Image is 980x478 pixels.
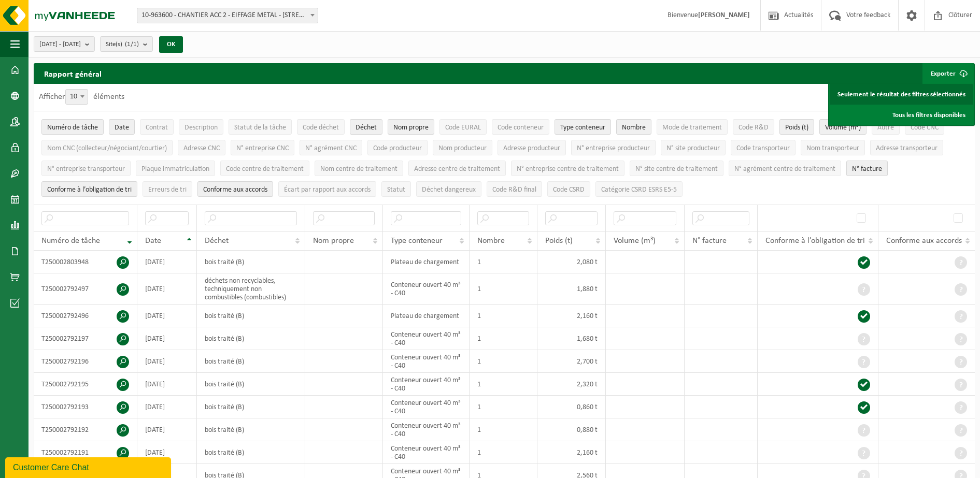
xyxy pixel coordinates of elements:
[470,373,538,396] td: 1
[393,124,429,132] span: Nom propre
[197,305,305,327] td: bois traité (B)
[100,36,153,52] button: Site(s)(1/1)
[765,237,865,245] span: Conforme à l’obligation de tri
[284,186,371,194] span: Écart par rapport aux accords
[470,305,538,327] td: 1
[408,161,506,176] button: Adresse centre de traitementAdresse centre de traitement: Activate to sort
[197,273,305,305] td: déchets non recyclables, techniquement non combustibles (combustibles)
[383,441,469,464] td: Conteneur ouvert 40 m³ - C40
[870,140,943,155] button: Adresse transporteurAdresse transporteur: Activate to sort
[41,140,173,155] button: Nom CNC (collecteur/négociant/courtier)Nom CNC (collecteur/négociant/courtier): Activate to sort
[383,327,469,350] td: Conteneur ouvert 40 m³ - C40
[34,441,137,464] td: T250002792191
[537,327,606,350] td: 1,680 t
[657,119,728,135] button: Mode de traitementMode de traitement: Activate to sort
[819,119,867,135] button: Volume (m³)Volume (m³): Activate to sort
[547,181,590,197] button: Code CSRDCode CSRD: Activate to sort
[197,396,305,418] td: bois traité (B)
[34,251,137,273] td: T250002803948
[106,37,139,52] span: Site(s)
[414,165,500,173] span: Adresse centre de traitement
[137,373,197,396] td: [DATE]
[734,165,835,173] span: N° agrément centre de traitement
[197,373,305,396] td: bois traité (B)
[179,119,223,135] button: DescriptionDescription: Activate to sort
[852,165,882,173] span: N° facture
[367,140,428,155] button: Code producteurCode producteur: Activate to sort
[922,63,974,84] button: Exporter
[905,119,944,135] button: Code CNCCode CNC: Activate to sort
[300,140,362,155] button: N° agrément CNCN° agrément CNC: Activate to sort
[470,350,538,373] td: 1
[872,119,900,135] button: AutreAutre: Activate to sort
[595,181,683,197] button: Catégorie CSRD ESRS E5-5Catégorie CSRD ESRS E5-5: Activate to sort
[184,124,218,132] span: Description
[197,350,305,373] td: bois traité (B)
[197,327,305,350] td: bois traité (B)
[148,186,187,194] span: Erreurs de tri
[41,161,131,176] button: N° entreprise transporteurN° entreprise transporteur: Activate to sort
[492,119,549,135] button: Code conteneurCode conteneur: Activate to sort
[422,186,476,194] span: Déchet dangereux
[779,119,814,135] button: Poids (t)Poids (t): Activate to sort
[517,165,619,173] span: N° entreprise centre de traitement
[236,144,289,152] span: N° entreprise CNC
[229,119,292,135] button: Statut de la tâcheStatut de la tâche: Activate to sort
[41,181,137,197] button: Conforme à l’obligation de tri : Activate to sort
[313,237,354,245] span: Nom propre
[220,161,309,176] button: Code centre de traitementCode centre de traitement: Activate to sort
[733,119,774,135] button: Code R&DCode R&amp;D: Activate to sort
[159,36,183,53] button: OK
[692,237,727,245] span: N° facture
[911,124,939,132] span: Code CNC
[470,441,538,464] td: 1
[39,37,81,52] span: [DATE] - [DATE]
[477,237,505,245] span: Nombre
[178,140,225,155] button: Adresse CNCAdresse CNC: Activate to sort
[34,36,95,52] button: [DATE] - [DATE]
[616,119,651,135] button: NombreNombre: Activate to sort
[137,273,197,305] td: [DATE]
[511,161,624,176] button: N° entreprise centre de traitementN° entreprise centre de traitement: Activate to sort
[234,124,286,132] span: Statut de la tâche
[34,418,137,441] td: T250002792192
[34,327,137,350] td: T250002792197
[738,124,769,132] span: Code R&D
[438,144,487,152] span: Nom producteur
[278,181,376,197] button: Écart par rapport aux accordsÉcart par rapport aux accords: Activate to sort
[47,186,132,194] span: Conforme à l’obligation de tri
[470,327,538,350] td: 1
[143,181,192,197] button: Erreurs de triErreurs de tri: Activate to sort
[320,165,397,173] span: Nom centre de traitement
[503,144,560,152] span: Adresse producteur
[65,89,88,105] span: 10
[470,251,538,273] td: 1
[729,161,841,176] button: N° agrément centre de traitementN° agrément centre de traitement: Activate to sort
[197,441,305,464] td: bois traité (B)
[136,161,215,176] button: Plaque immatriculationPlaque immatriculation: Activate to sort
[305,144,357,152] span: N° agrément CNC
[846,161,888,176] button: N° factureN° facture: Activate to sort
[66,90,88,104] span: 10
[877,124,894,132] span: Autre
[560,124,605,132] span: Type conteneur
[137,396,197,418] td: [DATE]
[137,418,197,441] td: [DATE]
[373,144,422,152] span: Code producteur
[41,119,104,135] button: Numéro de tâcheNuméro de tâche: Activate to remove sorting
[356,124,377,132] span: Déchet
[537,273,606,305] td: 1,880 t
[183,144,220,152] span: Adresse CNC
[391,237,443,245] span: Type conteneur
[197,181,273,197] button: Conforme aux accords : Activate to sort
[34,373,137,396] td: T250002792195
[231,140,294,155] button: N° entreprise CNCN° entreprise CNC: Activate to sort
[115,124,129,132] span: Date
[470,418,538,441] td: 1
[226,165,304,173] span: Code centre de traitement
[825,124,861,132] span: Volume (m³)
[886,237,962,245] span: Conforme aux accords
[666,144,720,152] span: N° site producteur
[146,124,168,132] span: Contrat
